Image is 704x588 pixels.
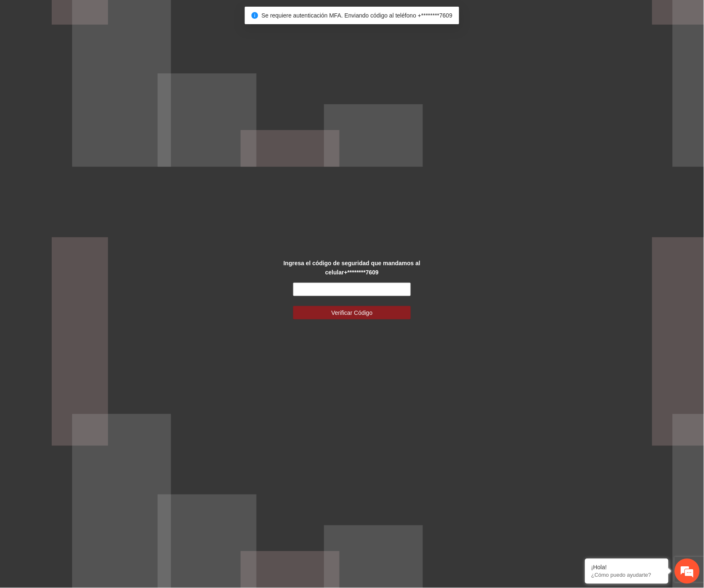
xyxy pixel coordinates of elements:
[251,12,258,19] span: info-circle
[137,4,157,24] div: Minimizar ventana de chat en vivo
[293,306,410,319] button: Verificar Código
[591,572,662,578] p: ¿Cómo puedo ayudarte?
[332,308,373,317] span: Verificar Código
[284,260,420,276] strong: Ingresa el código de seguridad que mandamos al celular +********7609
[48,111,115,196] span: Estamos en línea.
[4,228,159,257] textarea: Escriba su mensaje y pulse “Intro”
[591,564,662,571] div: ¡Hola!
[43,43,140,53] div: Chatee con nosotros ahora
[261,12,453,19] span: Se requiere autenticación MFA. Enviando código al teléfono +********7609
